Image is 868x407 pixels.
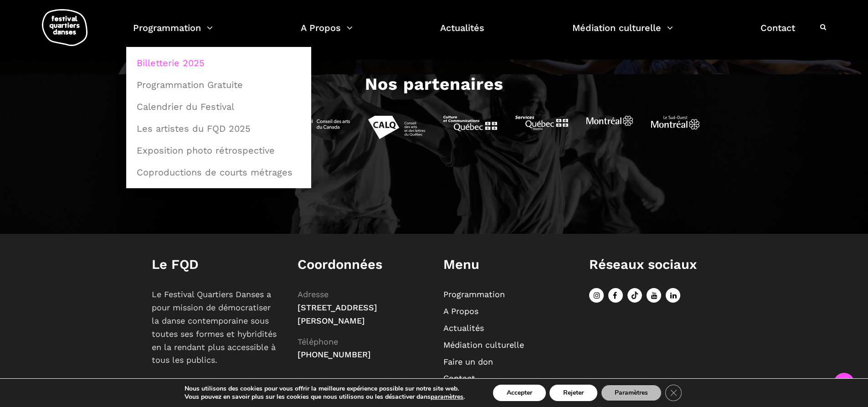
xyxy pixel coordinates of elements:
p: Vous pouvez en savoir plus sur les cookies que nous utilisons ou les désactiver dans . [185,393,465,401]
p: Nous utilisons des cookies pour vous offrir la meilleure expérience possible sur notre site web. [185,385,465,393]
img: Services Québec [515,116,568,130]
img: logo-fqd-med [42,9,87,46]
a: Programmation Gratuite [131,74,306,95]
a: Médiation culturelle [572,20,673,47]
h3: Nos partenaires [365,74,503,97]
span: Adresse [298,289,329,299]
a: Billetterie 2025 [131,52,306,73]
p: Le Festival Quartiers Danses a pour mission de démocratiser la danse contemporaine sous toutes se... [152,288,279,367]
span: [STREET_ADDRESS][PERSON_NAME] [298,303,377,325]
button: paramètres [431,393,463,401]
span: [PHONE_NUMBER] [298,350,371,359]
a: Programmation [443,289,505,299]
button: Accepter [493,385,546,401]
a: A Propos [443,306,478,316]
button: Close GDPR Cookie Banner [665,385,682,401]
span: Téléphone [298,337,338,346]
h1: Coordonnées [298,257,425,273]
a: Actualités [440,20,484,47]
h1: Menu [443,257,571,273]
button: Paramètres [601,385,662,401]
img: CALQ [368,116,425,139]
a: Coproductions de courts métrages [131,162,306,183]
a: Médiation culturelle [443,340,524,350]
button: Rejeter [550,385,597,401]
img: MCCQ [443,116,497,131]
img: Ville de Montréal [586,116,633,126]
a: Les artistes du FQD 2025 [131,118,306,139]
a: Actualités [443,323,484,333]
a: Programmation [133,20,213,47]
a: A Propos [301,20,353,47]
h1: Réseaux sociaux [589,257,717,273]
a: Contact [443,373,475,383]
a: Exposition photo rétrospective [131,140,306,161]
a: Contact [760,20,795,47]
h1: Le FQD [152,257,279,273]
a: Faire un don [443,357,493,366]
img: Sud Ouest Montréal [651,116,699,129]
a: Calendrier du Festival [131,96,306,117]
